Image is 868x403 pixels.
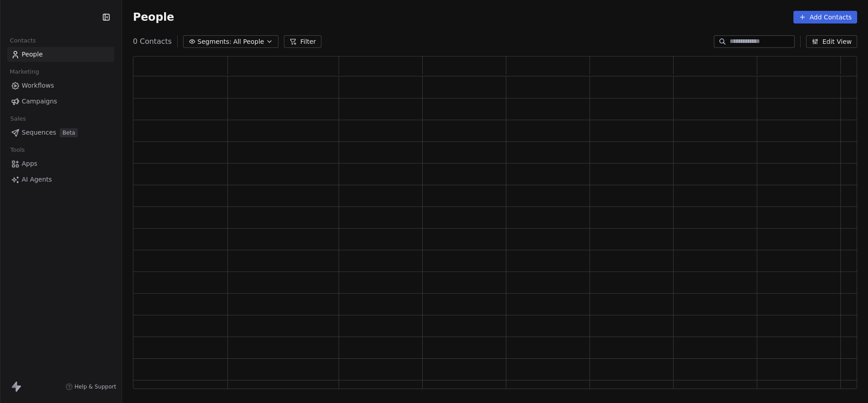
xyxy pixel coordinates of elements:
span: Sales [6,112,30,126]
span: AI Agents [22,175,52,184]
span: Sequences [22,128,56,137]
span: Campaigns [22,97,57,106]
span: Segments: [198,37,231,47]
span: Marketing [6,65,43,79]
span: 0 Contacts [133,36,172,47]
span: People [133,10,174,24]
a: SequencesBeta [7,125,114,140]
button: Add Contacts [793,11,857,23]
span: Workflows [22,81,54,90]
button: Filter [284,35,321,48]
span: Beta [60,128,78,137]
a: AI Agents [7,172,114,187]
span: All People [233,37,264,47]
a: Workflows [7,78,114,93]
a: Help & Support [66,383,116,390]
a: Campaigns [7,94,114,109]
span: Tools [6,143,28,157]
a: People [7,47,114,62]
span: Help & Support [75,383,116,390]
span: Apps [22,159,38,169]
button: Edit View [806,35,857,48]
a: Apps [7,156,114,171]
span: Contacts [6,34,40,47]
span: People [22,50,43,59]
